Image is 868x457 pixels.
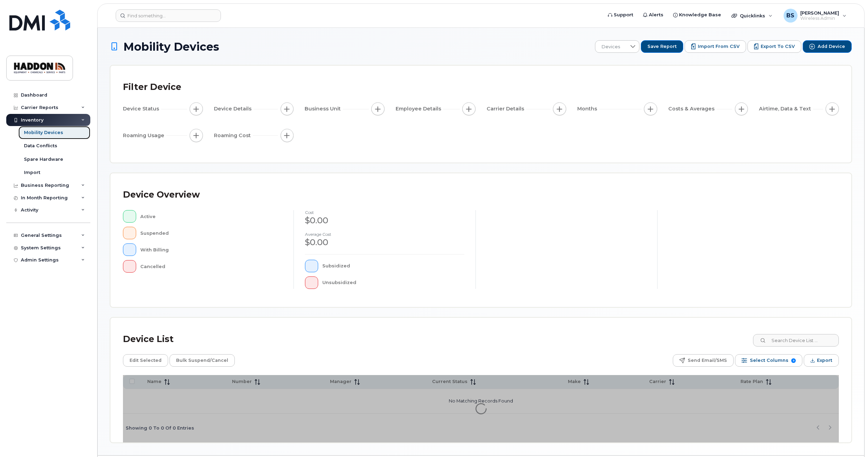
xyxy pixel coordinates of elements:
[123,105,161,113] span: Device Status
[577,105,599,113] span: Months
[140,243,283,256] div: With Billing
[688,355,727,366] span: Send Email/SMS
[305,236,464,248] div: $0.00
[647,43,677,50] span: Save Report
[487,105,526,113] span: Carrier Details
[123,186,200,204] div: Device Overview
[322,260,464,272] div: Subsidized
[685,40,746,53] button: Import from CSV
[595,41,626,53] span: Devices
[214,105,254,113] span: Device Details
[803,40,852,53] button: Add Device
[641,40,683,53] button: Save Report
[750,355,788,366] span: Select Columns
[123,132,166,139] span: Roaming Usage
[123,354,168,367] button: Edit Selected
[170,354,235,367] button: Bulk Suspend/Cancel
[214,132,253,139] span: Roaming Cost
[761,43,795,50] span: Export to CSV
[305,105,343,113] span: Business Unit
[817,355,832,366] span: Export
[791,358,796,363] span: 9
[396,105,443,113] span: Employee Details
[123,78,181,96] div: Filter Device
[818,43,845,50] span: Add Device
[130,355,162,366] span: Edit Selected
[140,260,283,273] div: Cancelled
[123,330,174,348] div: Device List
[140,227,283,239] div: Suspended
[305,215,464,226] div: $0.00
[804,354,839,367] button: Export
[140,210,283,223] div: Active
[747,40,801,53] button: Export to CSV
[735,354,802,367] button: Select Columns 9
[673,354,734,367] button: Send Email/SMS
[305,232,464,236] h4: Average cost
[759,105,813,113] span: Airtime, Data & Text
[176,355,228,366] span: Bulk Suspend/Cancel
[305,210,464,215] h4: cost
[123,41,219,53] span: Mobility Devices
[668,105,717,113] span: Costs & Averages
[322,276,464,289] div: Unsubsidized
[698,43,739,50] span: Import from CSV
[753,334,839,347] input: Search Device List ...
